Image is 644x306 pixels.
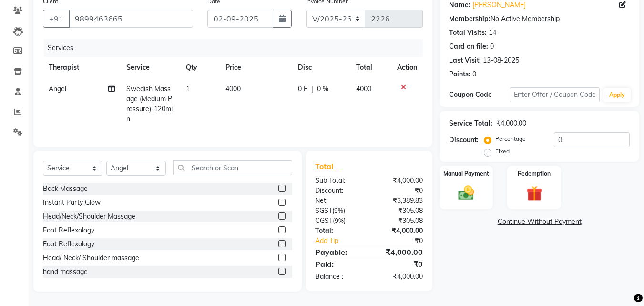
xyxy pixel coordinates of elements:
[225,84,241,93] span: 4000
[369,272,430,282] div: ₹4,000.00
[441,217,637,227] a: Continue Without Payment
[369,186,430,196] div: ₹0
[180,57,220,78] th: Qty
[186,84,190,93] span: 1
[449,55,481,65] div: Last Visit:
[308,258,369,270] div: Paid:
[369,196,430,206] div: ₹3,389.83
[308,186,369,196] div: Discount:
[369,216,430,226] div: ₹305.08
[69,10,193,28] input: Search by Name/Mobile/Email/Code
[308,196,369,206] div: Net:
[308,226,369,236] div: Total:
[489,28,496,38] div: 14
[350,57,391,78] th: Total
[369,258,430,270] div: ₹0
[43,57,121,78] th: Therapist
[44,39,430,57] div: Services
[43,10,70,28] button: +91
[49,84,66,93] span: Angel
[43,253,139,263] div: Head/ Neck/ Shoulder massage
[369,176,430,186] div: ₹4,000.00
[308,272,369,282] div: Balance :
[449,14,630,24] div: No Active Membership
[315,161,337,171] span: Total
[315,216,333,225] span: CGST
[308,246,369,258] div: Payable:
[43,198,101,208] div: Instant Party Glow
[335,217,344,224] span: 9%
[369,226,430,236] div: ₹4,000.00
[315,206,332,215] span: SGST
[603,88,631,102] button: Apply
[449,69,470,79] div: Points:
[369,206,430,216] div: ₹305.08
[298,84,307,94] span: 0 F
[449,90,509,100] div: Coupon Code
[449,14,491,24] div: Membership:
[521,184,547,203] img: _gift.svg
[311,84,313,94] span: |
[495,135,526,143] label: Percentage
[496,118,526,128] div: ₹4,000.00
[510,87,600,102] input: Enter Offer / Coupon Code
[449,42,488,52] div: Card on file:
[43,225,94,235] div: Foot Reflexology
[483,55,519,65] div: 13-08-2025
[308,176,369,186] div: Sub Total:
[317,84,328,94] span: 0 %
[472,69,476,79] div: 0
[308,216,369,226] div: ( )
[495,147,510,156] label: Fixed
[334,207,343,214] span: 9%
[173,160,292,175] input: Search or Scan
[126,84,173,123] span: Swedish Massage (Medium Pressure)-120min
[43,211,135,222] div: Head/Neck/Shoulder Massage
[356,84,371,93] span: 4000
[449,118,492,128] div: Service Total:
[391,57,423,78] th: Action
[518,169,551,178] label: Redemption
[43,184,88,194] div: Back Massage
[449,135,479,145] div: Discount:
[308,236,379,246] a: Add Tip
[453,184,479,202] img: _cash.svg
[449,28,487,38] div: Total Visits:
[490,42,494,52] div: 0
[379,236,430,246] div: ₹0
[443,169,489,178] label: Manual Payment
[43,239,94,249] div: Foot Reflexology
[43,267,88,277] div: hand massage
[369,246,430,258] div: ₹4,000.00
[121,57,180,78] th: Service
[308,206,369,216] div: ( )
[220,57,293,78] th: Price
[292,57,350,78] th: Disc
